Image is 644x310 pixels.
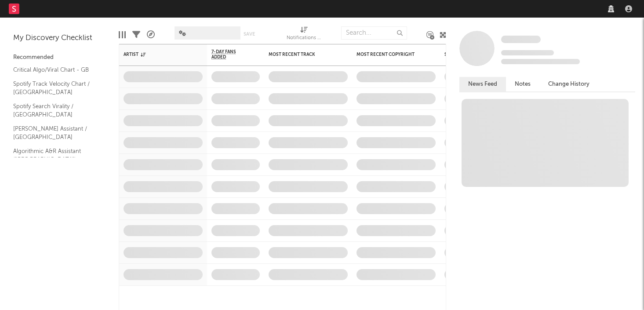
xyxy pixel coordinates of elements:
a: Algorithmic A&R Assistant ([GEOGRAPHIC_DATA]) [13,146,97,164]
span: Tracking Since: [DATE] [501,50,554,55]
a: Some Artist [501,35,541,44]
span: 0 fans last week [501,59,580,64]
div: Most Recent Track [269,52,335,57]
button: Change History [539,77,598,91]
div: Notifications (Artist) [287,33,322,44]
span: Some Artist [501,36,541,43]
a: [PERSON_NAME] Assistant / [GEOGRAPHIC_DATA] [13,124,97,142]
div: A&R Pipeline [147,22,155,47]
div: Filters [132,22,140,47]
button: Notes [506,77,539,91]
a: Critical Algo/Viral Chart - GB [13,65,97,75]
div: Artist [124,52,189,57]
button: Save [244,32,255,36]
a: Spotify Search Virality / [GEOGRAPHIC_DATA] [13,102,97,120]
div: Edit Columns [119,22,126,47]
div: My Discovery Checklist [13,33,106,44]
a: Spotify Track Velocity Chart / [GEOGRAPHIC_DATA] [13,79,97,97]
span: 7-Day Fans Added [211,49,247,60]
button: News Feed [459,77,506,91]
div: Notifications (Artist) [287,22,322,47]
input: Search... [341,26,407,40]
div: Recommended [13,52,106,63]
div: Most Recent Copyright [357,52,422,57]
